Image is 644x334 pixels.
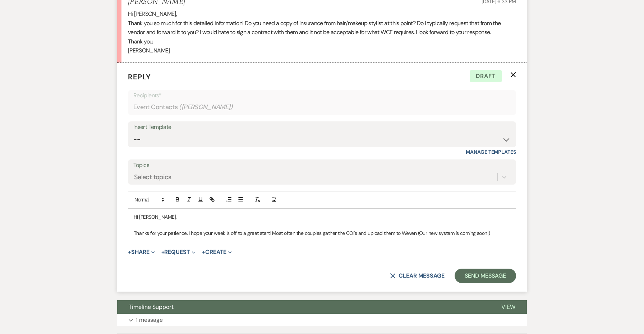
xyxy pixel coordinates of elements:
[128,249,155,255] button: Share
[136,315,163,325] p: 1 message
[202,249,205,255] span: +
[117,300,490,314] button: Timeline Support
[128,46,516,55] p: [PERSON_NAME]
[134,172,171,182] div: Select topics
[128,9,516,19] p: Hi [PERSON_NAME],
[466,149,516,155] a: Manage Templates
[470,70,502,82] span: Draft
[128,72,151,82] span: Reply
[455,269,516,283] button: Send Message
[117,314,527,326] button: 1 message
[179,102,233,112] span: ( [PERSON_NAME] )
[128,19,516,37] p: Thank you so much for this detailed information! Do you need a copy of insurance from hair/makeup...
[202,249,232,255] button: Create
[161,249,165,255] span: +
[161,249,195,255] button: Request
[133,122,511,133] div: Insert Template
[133,160,511,171] label: Topics
[490,300,527,314] button: View
[390,273,445,279] button: Clear message
[134,229,510,237] p: Thanks for your patience. I hope your week is off to a great start! Most often the couples gather...
[134,213,510,221] p: Hi [PERSON_NAME],
[133,91,511,100] p: Recipients*
[128,249,131,255] span: +
[133,100,511,114] div: Event Contacts
[129,303,174,311] span: Timeline Support
[501,303,515,311] span: View
[128,37,516,46] p: Thank you,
